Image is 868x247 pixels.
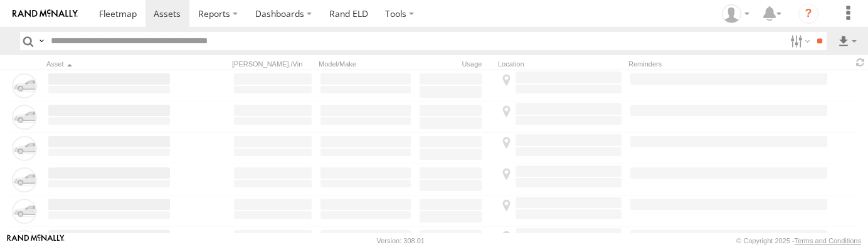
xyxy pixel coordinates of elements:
[798,4,818,24] i: ?
[36,32,46,50] label: Search Query
[785,32,812,50] label: Search Filter Options
[628,60,746,68] div: Reminders
[319,60,413,68] div: Model/Make
[853,56,868,68] span: Refresh
[717,4,754,23] div: Butch Tucker
[795,237,861,244] a: Terms and Conditions
[418,60,493,68] div: Usage
[498,60,623,68] div: Location
[13,9,78,18] img: rand-logo.svg
[46,60,172,68] div: Click to Sort
[377,237,425,244] div: Version: 308.01
[232,60,314,68] div: [PERSON_NAME]./Vin
[736,237,861,244] div: © Copyright 2025 -
[7,234,65,247] a: Visit our Website
[837,32,858,50] label: Export results as...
